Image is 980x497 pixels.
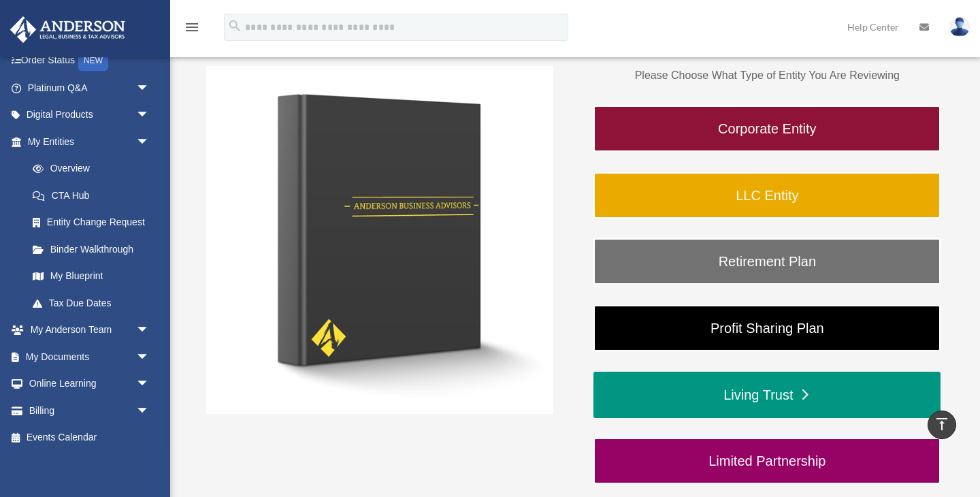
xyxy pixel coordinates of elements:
[10,370,170,398] a: Online Learningarrow_drop_down
[10,317,170,344] a: My Anderson Teamarrow_drop_down
[227,18,242,33] i: search
[949,17,970,37] img: User Pic
[19,182,170,209] a: CTA Hub
[593,66,941,85] p: Please Choose What Type of Entity You Are Reviewing
[19,209,170,236] a: Entity Change Request
[934,416,950,432] i: vertical_align_top
[19,155,170,182] a: Overview
[19,263,170,290] a: My Blueprint
[10,74,170,101] a: Platinum Q&Aarrow_drop_down
[184,24,200,35] a: menu
[928,411,956,439] a: vertical_align_top
[136,317,163,344] span: arrow_drop_down
[593,372,941,418] a: Living Trust
[184,19,200,35] i: menu
[136,128,163,156] span: arrow_drop_down
[136,74,163,102] span: arrow_drop_down
[10,101,170,129] a: Digital Productsarrow_drop_down
[136,370,163,398] span: arrow_drop_down
[10,424,170,451] a: Events Calendar
[136,101,163,129] span: arrow_drop_down
[10,47,170,75] a: Order StatusNEW
[593,438,941,484] a: Limited Partnership
[10,397,170,424] a: Billingarrow_drop_down
[136,397,163,425] span: arrow_drop_down
[6,16,129,43] img: Anderson Advisors Platinum Portal
[10,128,170,155] a: My Entitiesarrow_drop_down
[136,343,163,371] span: arrow_drop_down
[19,289,170,317] a: Tax Due Dates
[593,106,941,152] a: Corporate Entity
[593,172,941,219] a: LLC Entity
[10,343,170,370] a: My Documentsarrow_drop_down
[78,50,108,71] div: NEW
[593,238,941,285] a: Retirement Plan
[19,236,163,263] a: Binder Walkthrough
[593,305,941,351] a: Profit Sharing Plan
